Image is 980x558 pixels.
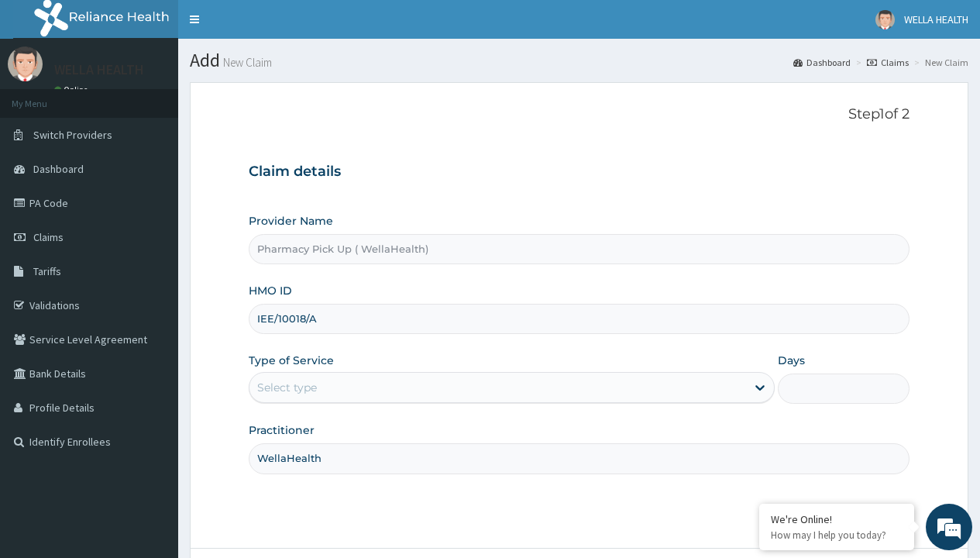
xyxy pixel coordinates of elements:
span: Dashboard [33,162,84,176]
label: Provider Name [249,213,333,229]
p: Step 1 of 2 [249,106,910,123]
h1: Add [190,50,968,71]
img: User Image [8,46,43,81]
label: Type of Service [249,353,334,368]
div: Select type [257,380,317,395]
a: Dashboard [793,56,851,69]
input: Enter Name [249,443,910,474]
li: New Claim [910,56,968,69]
a: Online [54,84,91,95]
label: Practitioner [249,422,315,438]
label: Days [778,353,805,368]
span: Claims [33,230,64,244]
a: Claims [867,56,909,69]
input: Enter HMO ID [249,304,910,334]
div: We're Online! [771,512,903,526]
img: User Image [875,10,895,29]
span: WELLA HEALTH [904,12,968,26]
p: How may I help you today? [771,529,903,542]
p: WELLA HEALTH [54,63,144,77]
h3: Claim details [249,164,910,181]
span: Tariffs [33,264,61,278]
span: Switch Providers [33,128,112,142]
label: HMO ID [249,283,292,298]
small: New Claim [220,57,272,68]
